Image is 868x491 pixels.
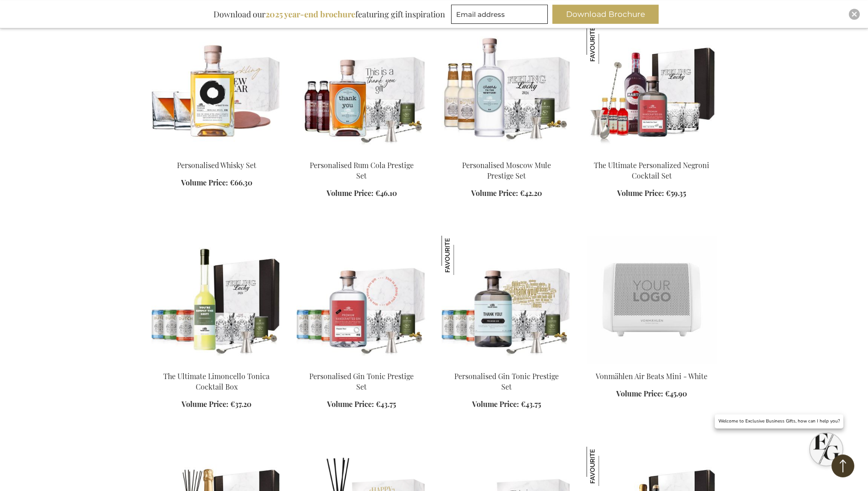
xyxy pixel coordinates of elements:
[151,25,282,153] img: Personalised Whisky Set
[596,371,707,381] a: Vonmählen Air Beats Mini - White
[265,9,355,20] b: 2025 year-end brochure
[520,188,542,198] span: €42.20
[616,389,663,398] span: Volume Price:
[296,149,427,158] a: Personalised Rum Cola Prestige Set
[472,399,541,410] a: Volume Price: €43.75
[617,188,664,198] span: Volume Price:
[376,399,396,409] span: €43.75
[296,236,427,364] img: Personalised Gin Tonic Prestige Set
[471,188,518,198] span: Volume Price:
[451,5,548,24] input: Email address
[327,188,374,198] span: Volume Price:
[471,188,542,199] a: Volume Price: €42.20
[296,360,427,369] a: Personalised Gin Tonic Prestige Set
[310,160,414,180] a: Personalised Rum Cola Prestige Set
[616,389,687,399] a: Volume Price: €45.90
[442,149,572,158] a: Gepersonaliseerde Moscow Mule Prestige Set
[327,188,397,199] a: Volume Price: €46.10
[230,178,252,187] span: €66.30
[151,236,282,364] img: Ultimate Limoncello Tonica Cocktail Box
[617,188,686,199] a: Volume Price: €59.35
[587,25,717,153] img: The Ultimate Personalized Negroni Cocktail Set
[327,399,374,409] span: Volume Price:
[587,447,626,486] img: Taste Of Belgium Gift Set
[327,399,396,410] a: Volume Price: €43.75
[666,188,686,198] span: €59.35
[151,360,282,369] a: Ultimate Limoncello Tonica Cocktail Box
[442,236,481,275] img: Personalised Gin Tonic Prestige Set
[209,5,449,24] div: Download our featuring gift inspiration
[296,25,427,153] img: Personalised Rum Cola Prestige Set
[852,11,857,17] img: Close
[163,371,270,391] a: The Ultimate Limoncello Tonica Cocktail Box
[182,399,229,409] span: Volume Price:
[587,236,717,364] img: Vonmahlen Air Beats Mini
[230,399,251,409] span: €37.20
[451,5,551,26] form: marketing offers and promotions
[472,399,519,409] span: Volume Price:
[442,360,572,369] a: Personalised Gin Tonic Prestige Set Personalised Gin Tonic Prestige Set
[454,371,559,391] a: Personalised Gin Tonic Prestige Set
[182,399,251,410] a: Volume Price: €37.20
[587,149,717,158] a: The Ultimate Personalized Negroni Cocktail Set The Ultimate Personalized Negroni Cocktail Set
[587,25,626,64] img: The Ultimate Personalized Negroni Cocktail Set
[552,5,659,24] button: Download Brochure
[442,25,572,153] img: Gepersonaliseerde Moscow Mule Prestige Set
[521,399,541,409] span: €43.75
[181,178,252,188] a: Volume Price: €66.30
[181,178,228,187] span: Volume Price:
[151,149,282,158] a: Personalised Whisky Set
[587,360,717,369] a: Vonmahlen Air Beats Mini
[177,160,256,170] a: Personalised Whisky Set
[462,160,551,180] a: Personalised Moscow Mule Prestige Set
[442,236,572,364] img: Personalised Gin Tonic Prestige Set
[665,389,687,398] span: €45.90
[849,9,860,20] div: Close
[375,188,397,198] span: €46.10
[594,160,709,180] a: The Ultimate Personalized Negroni Cocktail Set
[309,371,414,391] a: Personalised Gin Tonic Prestige Set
